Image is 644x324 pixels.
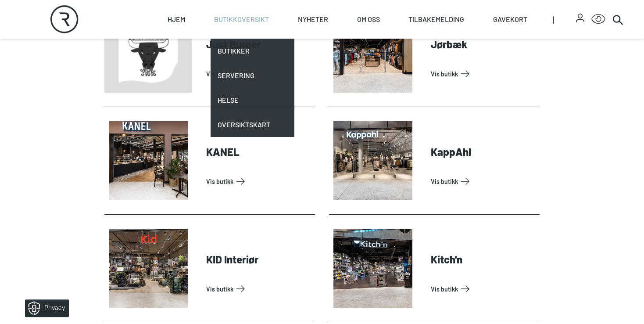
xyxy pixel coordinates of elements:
a: Helse [211,88,294,112]
a: Vis Butikk: Just Burger [206,67,311,81]
a: Vis Butikk: KID Interiør [206,282,311,296]
button: Open Accessibility Menu [591,12,605,26]
a: Oversiktskart [211,112,294,137]
a: Vis Butikk: KappAhl [431,174,536,188]
a: Butikker [211,39,294,63]
a: Vis Butikk: Jørbæk [431,67,536,81]
iframe: Manage Preferences [9,296,80,320]
a: Servering [211,63,294,88]
a: Vis Butikk: KANEL [206,174,311,188]
a: Vis Butikk: Kitch'n [431,282,536,296]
